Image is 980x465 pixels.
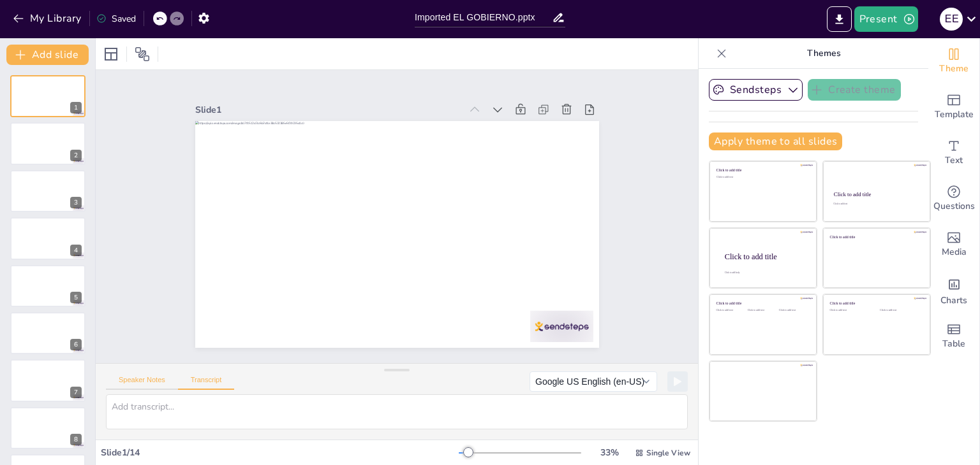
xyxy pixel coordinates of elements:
div: 2 [70,150,82,161]
div: e e [940,8,963,31]
div: 3 [10,170,85,212]
button: Play [667,371,688,392]
div: 7 [70,387,82,398]
div: Click to add text [748,309,776,312]
div: Change the overall theme [928,38,979,84]
span: Questions [933,199,975,213]
span: Theme [939,62,969,76]
div: 1 [70,102,82,113]
div: Click to add text [716,309,745,312]
span: Media [942,245,967,259]
button: Transcript [178,376,235,390]
span: Single View [646,448,690,458]
div: Click to add text [833,203,918,206]
button: Google US English (en-US) [530,371,657,392]
div: Click to add text [880,309,920,312]
div: Click to add title [830,301,921,306]
div: 4 [70,245,82,256]
button: Export to PowerPoint [827,6,852,32]
div: Slide 1 / 14 [101,447,459,459]
div: Add charts and graphs [928,268,979,313]
div: Click to add title [834,191,919,197]
div: Layout [101,44,121,64]
div: Add ready made slides [928,84,979,130]
div: Get real-time input from your audience [928,176,979,222]
div: Add text boxes [928,130,979,176]
div: Click to add title [725,252,806,261]
button: Sendsteps [709,79,803,101]
span: Table [942,337,965,351]
button: e e [940,6,963,32]
div: Slide 1 [270,236,457,442]
div: Click to add title [830,234,921,239]
button: Speaker Notes [106,376,178,390]
div: Add images, graphics, shapes or video [928,222,979,268]
div: 4 [10,217,85,259]
div: Click to add title [716,301,808,306]
button: My Library [10,8,87,29]
div: Click to add text [716,176,808,179]
div: Click to add text [830,309,870,312]
button: Present [854,6,918,32]
div: Saved [96,13,136,25]
div: Click to add title [716,168,808,173]
input: Insert title [415,8,552,27]
button: Apply theme to all slides [709,132,842,150]
div: 8 [70,434,82,445]
button: Create theme [808,79,901,101]
div: 8 [10,407,85,449]
span: Text [945,154,963,168]
div: 5 [70,292,82,303]
div: Click to add body [725,271,805,274]
button: Add slide [6,45,89,65]
span: Template [935,108,974,122]
div: 33 % [594,447,625,459]
div: 7 [10,359,85,401]
p: Themes [732,38,916,69]
div: Click to add text [779,309,808,312]
span: Charts [940,294,967,308]
div: 6 [70,339,82,350]
span: Position [135,46,150,62]
div: 1 [10,75,85,117]
div: 2 [10,122,85,164]
div: 6 [10,312,85,354]
div: Add a table [928,313,979,359]
div: 3 [70,197,82,208]
div: 5 [10,265,85,307]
